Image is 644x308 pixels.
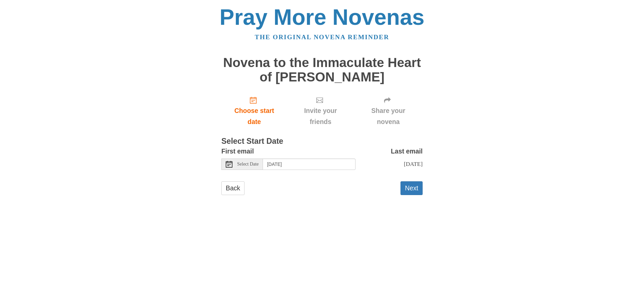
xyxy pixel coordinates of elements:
[221,56,423,84] h1: Novena to the Immaculate Heart of [PERSON_NAME]
[221,91,287,131] a: Choose start date
[221,146,254,157] label: First email
[237,162,259,167] span: Select Date
[221,137,423,146] h3: Select Start Date
[228,105,280,127] span: Choose start date
[404,161,423,167] span: [DATE]
[361,105,416,127] span: Share your novena
[220,5,425,29] a: Pray More Novenas
[221,181,245,195] a: Back
[294,105,347,127] span: Invite your friends
[255,34,389,41] a: The original novena reminder
[287,91,354,131] div: Click "Next" to confirm your start date first.
[391,146,423,157] label: Last email
[354,91,423,131] div: Click "Next" to confirm your start date first.
[400,181,423,195] button: Next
